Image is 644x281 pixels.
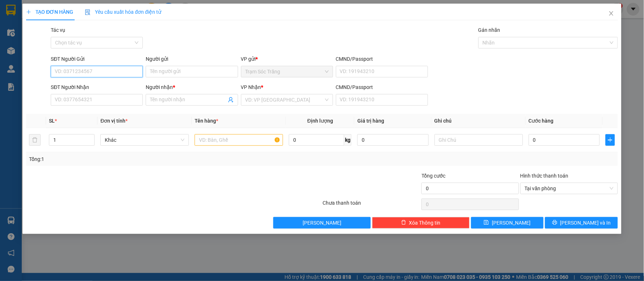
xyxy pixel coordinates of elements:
input: Ghi Chú [435,134,523,146]
strong: XE KHÁCH MỸ DUYÊN [46,4,96,20]
span: Đơn vị tính [100,118,128,124]
label: Gán nhãn [478,27,500,33]
span: [PERSON_NAME] [303,219,341,227]
span: TẠO ĐƠN HÀNG [26,9,73,15]
label: Hình thức thanh toán [520,173,569,179]
span: plus [606,137,614,143]
button: delete [29,134,41,146]
span: Gửi: [3,50,75,76]
span: kg [344,134,352,146]
span: Định lượng [307,118,333,124]
span: Xóa Thông tin [409,219,441,227]
span: Trạm Sóc Trăng [3,50,75,76]
img: icon [85,9,91,15]
div: SĐT Người Nhận [51,83,143,91]
span: Tên hàng [195,118,218,124]
label: Tác vụ [51,27,65,33]
span: Khác [105,135,184,145]
button: printer[PERSON_NAME] và In [545,217,618,229]
button: deleteXóa Thông tin [372,217,470,229]
span: plus [26,9,31,14]
span: SL [49,118,55,124]
button: Close [601,4,622,24]
p: Ngày giờ in: [108,9,139,22]
span: Tại văn phòng [525,183,614,194]
span: [PERSON_NAME] [492,219,531,227]
th: Ghi chú [432,114,526,128]
div: VP gửi [241,55,333,63]
span: Trạm Sóc Trăng [245,66,329,77]
div: Chưa thanh toán [322,199,421,212]
input: 0 [357,134,429,146]
span: close [608,10,614,16]
span: printer [552,220,557,226]
span: TP.HCM -SÓC TRĂNG [43,23,94,28]
div: Người gửi [146,55,238,63]
span: Tổng cước [421,173,445,179]
span: VP Nhận [241,84,261,90]
span: save [484,220,489,226]
span: delete [401,220,406,226]
button: [PERSON_NAME] [273,217,371,229]
span: [PERSON_NAME] và In [560,219,611,227]
span: Yêu cầu xuất hóa đơn điện tử [85,9,161,15]
div: CMND/Passport [336,55,428,63]
div: CMND/Passport [336,83,428,91]
div: SĐT Người Gửi [51,55,143,63]
span: Giá trị hàng [357,118,384,124]
button: save[PERSON_NAME] [471,217,544,229]
span: user-add [228,97,234,103]
button: plus [606,134,615,146]
span: [DATE] [108,16,139,22]
div: Người nhận [146,83,238,91]
strong: PHIẾU GỬI HÀNG [42,30,100,38]
div: Tổng: 1 [29,155,249,163]
span: Cước hàng [529,118,554,124]
input: VD: Bàn, Ghế [195,134,283,146]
